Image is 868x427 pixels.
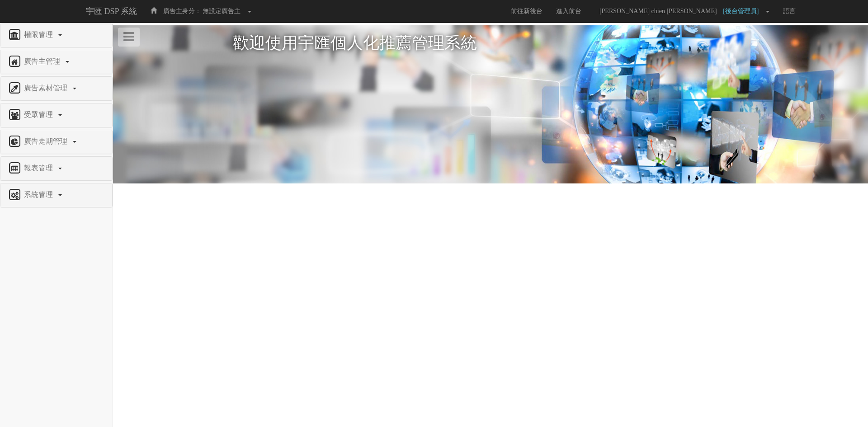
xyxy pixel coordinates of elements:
span: 廣告主管理 [22,57,65,65]
a: 權限管理 [7,28,105,42]
span: 無設定廣告主 [203,8,241,14]
span: 廣告走期管理 [22,137,72,145]
span: 廣告主身分： [163,8,201,14]
a: 廣告素材管理 [7,81,105,96]
a: 廣告走期管理 [7,135,105,149]
a: 報表管理 [7,161,105,176]
span: 權限管理 [22,31,57,38]
span: 廣告素材管理 [22,84,72,92]
span: 報表管理 [22,164,57,172]
span: [後台管理員] [723,8,763,14]
a: 受眾管理 [7,108,105,122]
span: [PERSON_NAME] chien [PERSON_NAME] [595,8,722,14]
h1: 歡迎使用宇匯個人化推薦管理系統 [233,34,748,52]
span: 系統管理 [22,191,57,198]
span: 受眾管理 [22,111,57,118]
a: 廣告主管理 [7,55,105,69]
a: 系統管理 [7,188,105,202]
